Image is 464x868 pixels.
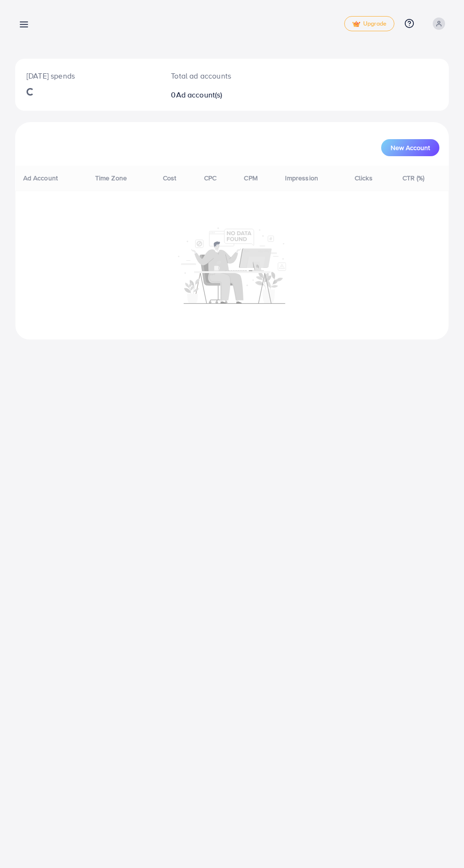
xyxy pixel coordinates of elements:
[391,144,430,151] span: New Account
[344,16,394,31] a: tickUpgrade
[171,70,257,81] p: Total ad accounts
[381,139,439,156] button: New Account
[176,89,223,100] span: Ad account(s)
[27,70,148,81] p: [DATE] spends
[352,21,360,27] img: tick
[352,20,386,27] span: Upgrade
[171,90,257,99] h2: 0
